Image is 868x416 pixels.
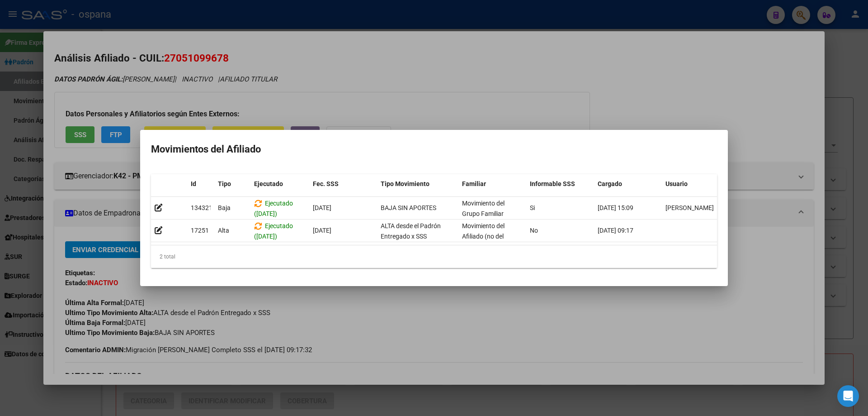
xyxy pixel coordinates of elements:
[526,174,594,194] datatable-header-cell: Informable SSS
[313,227,331,234] span: [DATE]
[462,222,505,250] span: Movimiento del Afiliado (no del grupo)
[381,222,441,240] span: ALTA desde el Padrón Entregado x SSS
[313,204,331,211] span: [DATE]
[254,222,293,240] span: Ejecutado ([DATE])
[377,174,458,194] datatable-header-cell: Tipo Movimiento
[214,174,250,194] datatable-header-cell: Tipo
[313,180,339,187] span: Fec. SSS
[191,227,209,234] span: 17251
[218,180,231,187] span: Tipo
[254,200,293,217] span: Ejecutado ([DATE])
[462,180,486,187] span: Familiar
[381,204,436,211] span: BAJA SIN APORTES
[662,174,730,194] datatable-header-cell: Usuario
[191,180,196,187] span: Id
[151,141,717,158] h2: Movimientos del Afiliado
[665,180,688,187] span: Usuario
[598,204,633,211] span: [DATE] 15:09
[462,200,505,217] span: Movimiento del Grupo Familiar
[218,204,231,211] span: Baja
[218,227,229,234] span: Alta
[598,227,633,234] span: [DATE] 09:17
[254,180,283,187] span: Ejecutado
[837,385,859,407] div: Open Intercom Messenger
[187,174,214,194] datatable-header-cell: Id
[250,174,309,194] datatable-header-cell: Ejecutado
[191,204,212,211] span: 134321
[309,174,377,194] datatable-header-cell: Fec. SSS
[665,204,714,211] span: [PERSON_NAME]
[530,227,538,234] span: No
[598,180,622,187] span: Cargado
[594,174,662,194] datatable-header-cell: Cargado
[381,180,429,187] span: Tipo Movimiento
[530,180,575,187] span: Informable SSS
[530,204,535,211] span: Si
[458,174,526,194] datatable-header-cell: Familiar
[151,245,717,268] div: 2 total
